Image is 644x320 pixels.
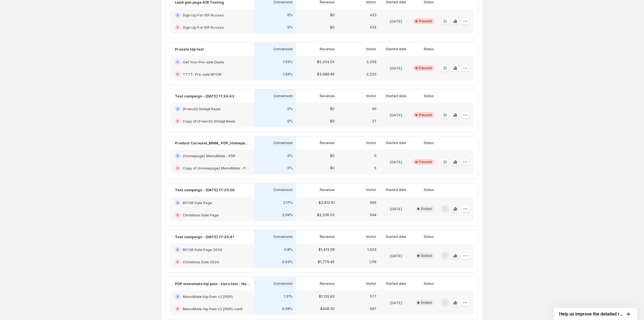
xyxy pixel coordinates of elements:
h2: A [176,201,179,204]
span: Ended [421,300,432,305]
p: Visitor [366,235,376,239]
h2: B [176,73,179,76]
h2: B [176,26,179,29]
p: 544 [370,213,376,217]
p: Conversion [273,141,293,145]
span: Help us improve the detailed report for A/B campaigns [559,311,625,317]
p: [DATE] [390,253,402,259]
h2: Christmas Sale Page [183,212,219,218]
p: Revenue [320,94,335,98]
h2: BFCM Sale Page [183,200,212,206]
p: Revenue [320,47,335,51]
p: Conversion [273,281,293,286]
p: Visitor [366,141,376,145]
p: $1,779.45 [318,260,335,264]
h2: A [176,248,179,251]
p: 0 [374,154,376,158]
p: 0% [287,119,293,123]
p: [DATE] [390,18,402,24]
p: $3,988.46 [317,72,335,77]
p: 2,258 [366,60,376,64]
p: 0.93% [282,260,293,264]
p: Status [424,188,434,192]
span: Ended [421,254,432,258]
p: Started date [386,188,406,192]
p: $0 [330,13,335,17]
p: [DATE] [390,112,402,118]
p: Revenue [320,141,335,145]
p: 2,220 [366,72,376,77]
p: 0.8% [284,247,293,252]
p: Started date [386,141,406,145]
p: Started date [386,94,406,98]
p: [DATE] [390,159,402,165]
p: $0 [330,107,335,111]
h2: Copy of (French) Shilajit Resin [183,118,235,124]
p: Conversion [273,94,293,98]
p: Visitor [366,47,376,51]
p: Conversion [273,47,293,51]
p: $0 [330,119,335,123]
p: $408.30 [320,307,335,311]
h2: {Homepage} MenoMate - PDP [183,153,235,159]
p: Status [424,94,434,98]
p: $0 [330,166,335,170]
h2: B [176,260,179,264]
p: Test campaign - [DATE] 11:24:43 [175,93,234,99]
p: $2,812.61 [319,200,335,205]
p: $5,254.55 [317,60,335,64]
h2: A [176,107,179,111]
p: Started date [386,281,406,286]
p: Status [424,141,434,145]
p: Revenue [320,188,335,192]
h2: B [176,307,179,311]
p: Visitor [366,281,376,286]
h2: (French) Shilajit Resin [183,106,221,112]
h2: TTTT- Pre-sale BFCM [183,71,221,77]
p: [DATE] [390,300,402,305]
h2: A [176,13,179,17]
p: $1,135.83 [319,294,335,299]
p: PDP menomate hip pain - Hero test - New Copy + image [175,281,250,286]
p: 567 [370,307,376,311]
p: 1.31% [284,294,293,299]
p: 1.55% [283,60,293,64]
p: 0% [287,13,293,17]
p: 0% [287,107,293,111]
p: 0% [287,25,293,30]
p: 0.58% [282,307,293,311]
p: 2.17% [283,200,293,205]
span: Ended [421,207,432,211]
h2: Christmas Sale 2024 [183,259,219,265]
p: 433 [370,13,376,17]
p: 1,043 [367,247,376,252]
h2: A [176,295,179,298]
p: Status [424,47,434,51]
h2: MenoMate Hip Pain v2 [PDP]-verB [183,306,243,312]
h2: MenoMate Hip Pain v2 [PDP] [183,294,233,299]
p: Revenue [320,235,335,239]
h2: B [176,120,179,123]
span: Paused [419,113,432,117]
span: Paused [419,66,432,70]
h2: Sign Up For VIP Access [183,25,224,30]
p: $0 [330,25,335,30]
h2: B [176,213,179,217]
p: $1,413.28 [319,247,335,252]
p: Visitor [366,188,376,192]
p: 1.26% [283,72,293,77]
h2: Sign Up For VIP Access [183,12,224,18]
p: 432 [370,25,376,30]
h2: A [176,60,179,64]
p: Conversion [273,235,293,239]
p: Test campaign - [DATE] 17:25:05 [175,187,235,193]
p: 0% [287,154,293,158]
p: Visitor [366,94,376,98]
p: 2.09% [282,213,293,217]
p: 0% [287,166,293,170]
p: Started date [386,47,406,51]
span: Paused [419,160,432,164]
span: Paused [419,19,432,23]
p: [DATE] [390,206,402,212]
p: Status [424,235,434,239]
